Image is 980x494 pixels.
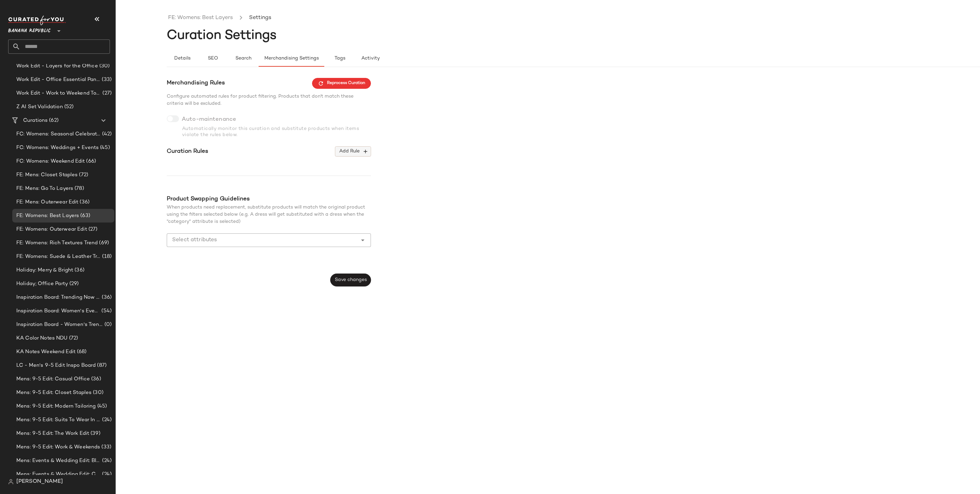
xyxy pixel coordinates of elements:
span: (36) [100,294,112,301]
span: KA Color Notes NDU [16,334,68,342]
span: Mens: 9-5 Edit: Work & Weekends [16,443,100,451]
span: FE: Mens: Closet Staples [16,171,78,179]
span: (0) [103,321,112,329]
span: (54) [100,307,112,315]
span: Mens: 9-5 Edit: Modern Tailoring [16,402,96,410]
span: (24) [101,416,112,424]
span: Save changes [334,277,367,283]
span: (18) [101,253,112,261]
span: Inspiration Board: Trending Now - Women's [16,294,100,301]
span: (33) [100,76,112,84]
span: Mens: 9-5 Edit: The Work Edit [16,430,89,438]
span: (33) [100,443,111,451]
span: (36) [73,266,84,274]
span: Work Edit - Layers for the Office [16,62,98,70]
span: (45) [96,402,107,410]
span: KA Notes Weekend Edit [16,348,76,356]
span: Curation Rules [167,147,208,156]
span: Holiday; Office Party [16,280,68,288]
span: (78) [73,185,84,193]
span: Reprocess Curation [318,80,365,86]
span: Activity [361,56,380,61]
span: Curation Settings [167,29,277,43]
span: (69) [98,239,109,247]
span: Z AI Set Validation [16,103,63,111]
span: (42) [101,130,112,138]
span: FC: Womens: Weekend Edit [16,158,85,165]
span: (30) [92,389,103,397]
span: (30) [98,62,110,70]
span: FC: Womens: Seasonal Celebrations [16,130,101,138]
span: Product Swapping Guidelines [167,196,250,202]
span: SEO [207,56,218,61]
img: svg%3e [8,479,14,484]
span: Inspiration Board - Women's Trending Now [16,321,103,329]
span: (36) [78,198,89,206]
button: Add Rule [335,146,371,157]
i: Open [359,236,367,244]
span: (27) [87,226,98,233]
button: Save changes [330,274,371,286]
span: (36) [90,375,101,383]
span: (63) [79,212,90,220]
span: (87) [96,362,107,369]
span: FE: Mens: Outerwear Edit [16,198,78,206]
span: FC: Womens: Weddings + Events [16,144,99,152]
span: Holiday: Merry & Bright [16,266,73,274]
span: Work Edit - Work to Weekend Tops [16,89,101,97]
span: [PERSON_NAME] [16,478,63,486]
span: Mens: Events & Wedding Edit: Black Tie [16,457,101,465]
span: Merchandising Rules [167,79,225,88]
span: Mens: 9-5 Edit: Suits To Wear In & Out Of The Office [16,416,101,424]
span: (29) [68,280,79,288]
span: Details [174,56,190,61]
span: Mens: Events & Wedding Edit: Casual [16,471,101,478]
span: Inspiration Board: Women's Events & Weddings [16,307,100,315]
span: FE: Womens: Rich Textures Trend [16,239,98,247]
span: (68) [76,348,87,356]
span: (62) [48,117,59,125]
span: LC - Men's 9-5 Edit Inspo Board [16,362,96,369]
span: (66) [85,158,96,165]
span: (45) [99,144,110,152]
span: (27) [101,89,112,97]
a: FE: Womens: Best Layers [168,14,233,22]
span: Tags [334,56,345,61]
span: Banana Republic [8,23,51,35]
button: Reprocess Curation [312,78,371,89]
span: (24) [101,457,112,465]
span: FE: Womens: Best Layers [16,212,79,220]
span: Add Rule [339,148,367,154]
img: cfy_white_logo.C9jOOHJF.svg [8,16,66,25]
span: (24) [101,471,112,478]
span: Mens: 9-5 Edit: Closet Staples [16,389,92,397]
span: Merchandising Settings [264,56,319,61]
span: FE: Womens: Suede & Leather Trend [16,253,101,261]
span: Mens: 9-5 Edit: Casual Office [16,375,90,383]
span: FE: Mens: Go To Layers [16,185,73,193]
li: Settings [248,14,273,22]
span: Search [235,56,251,61]
span: (52) [63,103,74,111]
span: When products need replacement, substitute products will match the original product using the fil... [167,205,365,224]
span: (39) [89,430,100,438]
span: (72) [68,334,78,342]
span: Curations [23,117,48,125]
span: Work Edit - Office Essential Pants & Skirts [16,76,100,84]
span: (72) [78,171,88,179]
span: FE: Womens: Outerwear Edit [16,226,87,233]
span: Configure automated rules for product filtering. Products that don't match these criteria will be... [167,94,354,106]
